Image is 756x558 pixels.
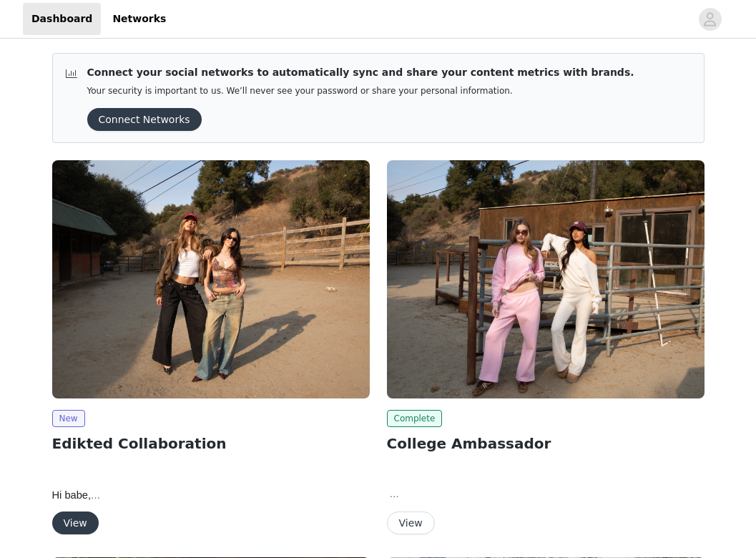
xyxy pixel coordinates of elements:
p: Your security is important to us. We’ll never see your password or share your personal information. [87,86,634,97]
div: avatar [703,8,717,31]
img: Edikted [387,160,705,398]
p: Connect your social networks to automatically sync and share your content metrics with brands. [87,65,634,80]
a: Networks [104,3,175,35]
img: Edikted [52,160,370,398]
a: Dashboard [23,3,101,35]
span: New [52,410,85,427]
button: View [387,511,435,534]
span: Complete [387,410,443,427]
button: Connect Networks [87,108,202,131]
a: View [387,518,435,529]
button: View [52,511,99,534]
h2: Edikted Collaboration [52,433,370,454]
a: View [52,518,99,529]
span: Hi babe, [52,489,101,501]
h2: College Ambassador [387,433,705,454]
